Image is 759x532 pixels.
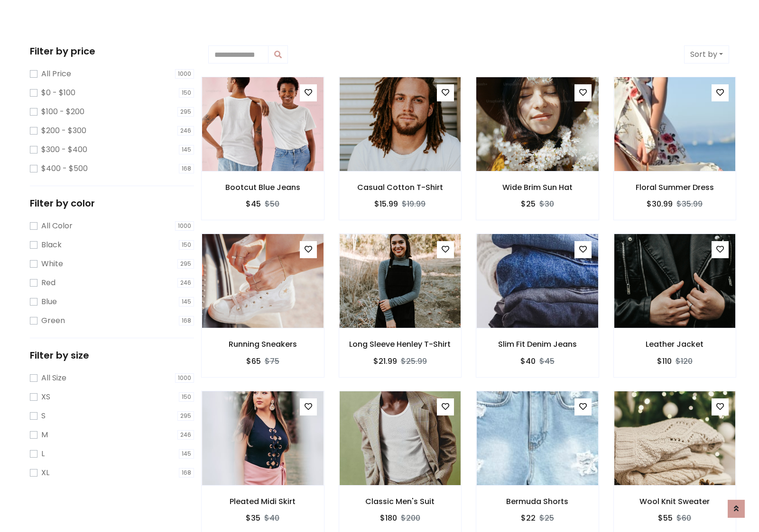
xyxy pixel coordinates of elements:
[676,513,691,523] del: $60
[684,45,729,63] button: Sort by
[539,513,554,523] del: $25
[339,497,462,506] h6: Classic Men's Suit
[179,449,194,459] span: 145
[41,220,73,232] label: All Color
[246,357,261,366] h6: $65
[657,357,672,366] h6: $110
[179,392,194,402] span: 150
[476,183,599,192] h6: Wide Brim Sun Hat
[401,513,420,523] del: $200
[179,468,194,478] span: 168
[614,183,736,192] h6: Floral Summer Dress
[264,513,279,523] del: $40
[41,125,86,136] label: $200 - $300
[374,199,398,208] h6: $15.99
[175,373,194,383] span: 1000
[520,357,536,366] h6: $40
[614,340,736,349] h6: Leather Jacket
[202,340,324,349] h6: Running Sneakers
[658,514,673,523] h6: $55
[41,391,50,403] label: XS
[41,372,66,384] label: All Size
[41,448,45,460] label: L
[402,198,426,209] del: $19.99
[476,497,599,506] h6: Bermuda Shorts
[175,69,194,79] span: 1000
[177,278,194,288] span: 246
[179,164,194,173] span: 168
[539,356,555,367] del: $45
[339,183,462,192] h6: Casual Cotton T-Shirt
[41,258,63,270] label: White
[41,163,88,174] label: $400 - $500
[246,199,261,208] h6: $45
[539,198,554,209] del: $30
[676,356,693,367] del: $120
[41,410,46,422] label: S
[246,514,260,523] h6: $35
[202,497,324,506] h6: Pleated Midi Skirt
[476,340,599,349] h6: Slim Fit Denim Jeans
[614,497,736,506] h6: Wool Knit Sweater
[179,316,194,325] span: 168
[41,87,75,99] label: $0 - $100
[265,356,279,367] del: $75
[265,198,279,209] del: $50
[401,356,427,367] del: $25.99
[521,514,536,523] h6: $22
[179,88,194,98] span: 150
[41,296,57,307] label: Blue
[179,297,194,307] span: 145
[380,514,397,523] h6: $180
[41,144,87,155] label: $300 - $400
[41,239,62,251] label: Black
[676,198,703,209] del: $35.99
[30,350,194,361] h5: Filter by size
[177,126,194,135] span: 246
[41,68,71,80] label: All Price
[177,259,194,269] span: 295
[41,277,56,289] label: Red
[202,183,324,192] h6: Bootcut Blue Jeans
[373,357,397,366] h6: $21.99
[41,106,84,117] label: $100 - $200
[177,107,194,117] span: 295
[647,199,673,208] h6: $30.99
[41,429,48,441] label: M
[30,45,194,57] h5: Filter by price
[41,315,65,326] label: Green
[339,340,462,349] h6: Long Sleeve Henley T-Shirt
[175,221,194,231] span: 1000
[179,145,194,154] span: 145
[179,240,194,250] span: 150
[41,467,49,478] label: XL
[30,198,194,209] h5: Filter by color
[177,411,194,421] span: 295
[521,199,536,208] h6: $25
[177,430,194,440] span: 246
